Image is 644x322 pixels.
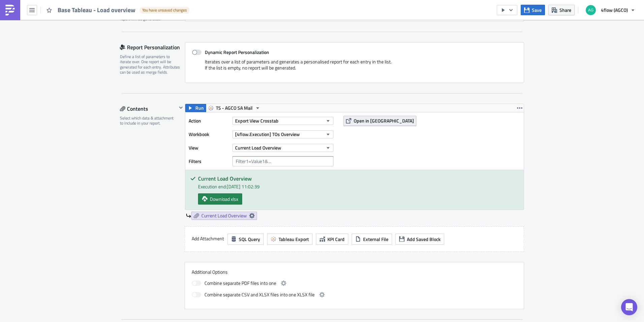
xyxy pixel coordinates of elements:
[585,4,597,16] img: Avatar
[232,156,333,166] input: Filter1=Value1&...
[227,234,264,245] button: SQL Query
[198,183,519,190] div: Execution end: [DATE] 11:02:39
[352,234,392,245] button: External File
[521,5,545,15] button: Save
[58,6,136,14] span: Base Tableau - Load overview
[177,104,185,112] button: Hide content
[189,156,229,166] label: Filters
[204,279,276,287] span: Combine separate PDF files into one
[189,129,229,139] label: Workbook
[407,236,441,243] span: Add Saved Block
[3,18,322,23] p: Base controle de TO's e atribuições.
[548,5,575,15] button: Share
[201,213,247,219] span: Current Load Overview
[142,7,187,13] span: You have unsaved changes
[189,143,229,153] label: View
[3,32,322,38] p: At
[621,299,637,315] div: Open Intercom Messenger
[279,236,309,243] span: Tableau Export
[216,104,253,112] span: TS - AGCO SA Mail
[316,234,348,245] button: KPI Card
[601,6,628,14] span: 4flow (AGCO)
[189,116,229,126] label: Action
[205,49,269,56] strong: Dynamic Report Personalization
[120,1,181,22] div: Optionally, perform a condition check before generating and sending a report. Only if true, the r...
[120,104,177,114] div: Contents
[3,3,322,53] body: Rich Text Area. Press ALT-0 for help.
[210,195,238,203] span: Download xlsx
[235,117,279,124] span: Export View Crosstab
[267,234,313,245] button: Tableau Export
[5,5,15,16] img: PushMetrics
[232,144,333,152] button: Current Load Overview
[232,117,333,125] button: Export View Crosstab
[239,236,260,243] span: SQL Query
[204,291,315,299] span: Combine separate CSV and XLSX files into one XLSX file
[192,234,224,244] label: Add Attachment
[235,131,300,138] span: [4flow.Execution] TOs Overview
[3,3,322,8] p: Bom dia,
[363,236,388,243] span: External File
[3,47,322,53] p: Tableau
[120,54,181,75] div: Define a list of parameters to iterate over. One report will be generated for each entry. Attribu...
[532,6,542,14] span: Save
[344,116,416,126] button: Open in [GEOGRAPHIC_DATA]
[327,236,345,243] span: KPI Card
[395,234,444,245] button: Add Saved Block
[192,269,517,275] label: Additional Options
[206,104,263,112] button: TS - AGCO SA Mail
[235,144,281,151] span: Current Load Overview
[232,130,333,138] button: [4flow.Execution] TOs Overview
[354,117,414,124] span: Open in [GEOGRAPHIC_DATA]
[198,176,519,181] h5: Current Load Overview
[195,104,204,112] span: Run
[582,3,639,18] button: 4flow (AGCO)
[191,212,257,220] a: Current Load Overview
[198,193,242,205] a: Download xlsx
[192,59,517,76] div: Iterates over a list of parameters and generates a personalised report for each entry in the list...
[559,6,571,14] span: Share
[120,115,177,126] div: Select which data & attachment to include in your report.
[185,104,206,112] button: Run
[120,42,185,52] div: Report Personalization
